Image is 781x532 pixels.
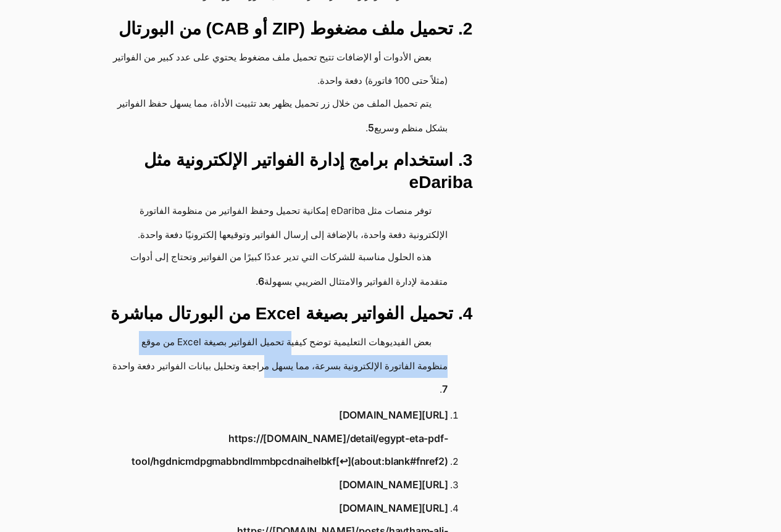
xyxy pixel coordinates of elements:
h3: 4. تحميل الفواتير بصيغة Excel من البورتال مباشرة [88,303,472,325]
li: هذه الحلول مناسبة للشركات التي تدير عددًا كبيرًا من الفواتير وتحتاج إلى أدوات متقدمة لإدارة الفوا... [100,246,448,293]
a: [URL][DOMAIN_NAME] [339,497,448,520]
li: يتم تحميل الملف من خلال زر تحميل يظهر بعد تثبيت الأداة، مما يسهل حفظ الفواتير بشكل منظم وسريع . [100,92,448,140]
li: بعض الفيديوهات التعليمية توضح كيفية تحميل الفواتير بصيغة Excel من موقع منظومة الفاتورة الإلكتروني... [100,331,448,401]
a: 5 [368,117,374,139]
a: 6 [258,270,264,293]
h3: 3. استخدام برامج إدارة الفواتير الإلكترونية مثل eDariba [88,149,472,194]
a: [URL][DOMAIN_NAME] [339,473,448,496]
li: بعض الأدوات أو الإضافات تتيح تحميل ملف مضغوط يحتوي على عدد كبير من الفواتير (مثلاً حتى 100 فاتورة... [100,46,448,93]
a: https://[DOMAIN_NAME]/detail/egypt-eta-pdf-tool/hgdnicmdpgmabbndlmmbpcdnaihelbkf[↩︎](about:blank#... [111,427,448,473]
li: توفر منصات مثل eDariba إمكانية تحميل وحفظ الفواتير من منظومة الفاتورة الإلكترونية دفعة واحدة، بال... [100,200,448,247]
h3: 2. تحميل ملف مضغوط (ZIP أو CAB) من البورتال [88,18,472,40]
a: [URL][DOMAIN_NAME] [339,404,448,427]
a: 7 [442,378,448,401]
